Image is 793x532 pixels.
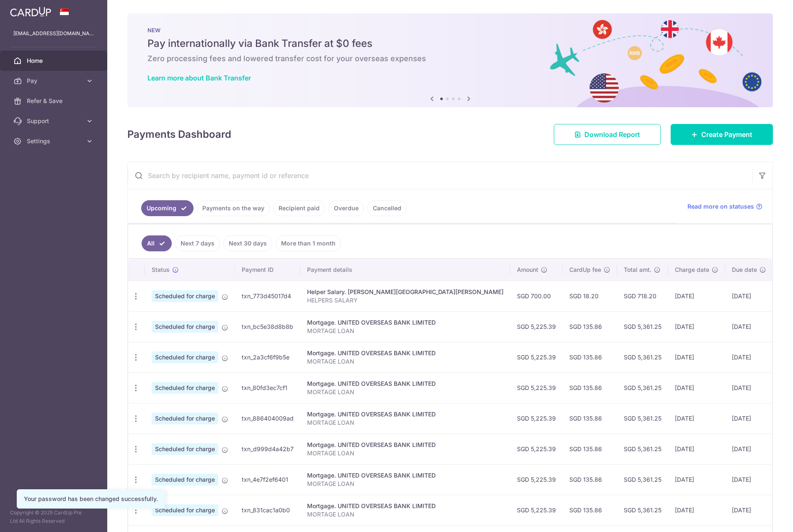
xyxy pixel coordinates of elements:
div: Mortgage. UNITED OVERSEAS BANK LIMITED [307,318,504,327]
td: SGD 135.86 [563,434,617,464]
span: Support [27,117,82,125]
p: HELPERS SALARY [307,296,504,305]
span: Home [27,57,82,65]
td: SGD 5,225.39 [510,372,563,403]
a: Overdue [328,200,364,216]
td: [DATE] [725,464,773,495]
td: SGD 5,361.25 [617,403,668,434]
td: SGD 5,225.39 [510,403,563,434]
span: Scheduled for charge [152,321,218,333]
td: [DATE] [668,434,725,464]
p: [EMAIL_ADDRESS][DOMAIN_NAME] [13,29,94,38]
td: txn_886404009ad [235,403,300,434]
h4: Payments Dashboard [127,127,231,142]
td: SGD 135.86 [563,403,617,434]
span: Amount [517,266,538,274]
a: Cancelled [367,200,407,216]
td: [DATE] [725,403,773,434]
td: SGD 18.20 [563,281,617,311]
div: Mortgage. UNITED OVERSEAS BANK LIMITED [307,380,504,388]
span: Scheduled for charge [152,474,218,486]
td: SGD 700.00 [510,281,563,311]
td: txn_831cac1a0b0 [235,495,300,525]
span: Scheduled for charge [152,351,218,363]
td: txn_d999d4a42b7 [235,434,300,464]
img: CardUp [10,7,51,17]
p: MORTAGE LOAN [307,418,504,427]
td: [DATE] [668,372,725,403]
td: [DATE] [668,403,725,434]
div: Mortgage. UNITED OVERSEAS BANK LIMITED [307,471,504,480]
a: Download Report [554,124,661,145]
td: SGD 135.86 [563,311,617,342]
a: Next 30 days [223,235,272,251]
span: Create Payment [701,129,752,139]
td: [DATE] [668,281,725,311]
a: All [142,235,172,251]
span: Scheduled for charge [152,290,218,302]
h6: Zero processing fees and lowered transfer cost for your overseas expenses [147,54,753,64]
span: Download Report [584,129,640,139]
div: Mortgage. UNITED OVERSEAS BANK LIMITED [307,502,504,510]
span: Pay [27,77,82,85]
td: txn_4e7f2ef6401 [235,464,300,495]
a: Recipient paid [273,200,325,216]
td: SGD 5,361.25 [617,495,668,525]
p: MORTAGE LOAN [307,388,504,396]
td: [DATE] [725,281,773,311]
td: SGD 135.86 [563,464,617,495]
td: SGD 135.86 [563,342,617,372]
td: SGD 5,361.25 [617,464,668,495]
td: [DATE] [668,311,725,342]
a: Payments on the way [197,200,270,216]
a: Upcoming [141,200,194,216]
p: MORTAGE LOAN [307,327,504,335]
p: MORTAGE LOAN [307,449,504,457]
td: SGD 5,225.39 [510,342,563,372]
div: Helper Salary. [PERSON_NAME][GEOGRAPHIC_DATA][PERSON_NAME] [307,288,504,296]
td: [DATE] [725,342,773,372]
div: Mortgage. UNITED OVERSEAS BANK LIMITED [307,410,504,418]
td: SGD 5,361.25 [617,342,668,372]
a: Learn more about Bank Transfer [147,74,251,82]
th: Payment details [300,259,510,281]
a: Create Payment [671,124,773,145]
td: [DATE] [668,495,725,525]
span: CardUp fee [569,266,601,274]
td: SGD 5,225.39 [510,311,563,342]
span: Settings [27,137,82,145]
a: Read more on statuses [687,202,762,211]
td: SGD 5,225.39 [510,464,563,495]
div: Your password has been changed successfully. [24,495,158,503]
td: [DATE] [725,311,773,342]
h5: Pay internationally via Bank Transfer at $0 fees [147,37,753,50]
td: SGD 5,225.39 [510,434,563,464]
td: [DATE] [725,495,773,525]
td: SGD 5,361.25 [617,311,668,342]
td: [DATE] [668,464,725,495]
p: MORTAGE LOAN [307,510,504,519]
td: SGD 5,361.25 [617,372,668,403]
span: Scheduled for charge [152,413,218,424]
td: SGD 718.20 [617,281,668,311]
span: Read more on statuses [687,202,754,211]
td: SGD 5,225.39 [510,495,563,525]
img: Bank transfer banner [127,13,773,107]
a: Next 7 days [175,235,220,251]
span: Scheduled for charge [152,443,218,455]
td: [DATE] [668,342,725,372]
div: Mortgage. UNITED OVERSEAS BANK LIMITED [307,349,504,357]
a: More than 1 month [276,235,341,251]
td: txn_2a3cf6f9b5e [235,342,300,372]
p: NEW [147,27,753,34]
span: Due date [732,266,757,274]
th: Payment ID [235,259,300,281]
td: txn_773d45017d4 [235,281,300,311]
p: MORTAGE LOAN [307,480,504,488]
td: SGD 5,361.25 [617,434,668,464]
div: Mortgage. UNITED OVERSEAS BANK LIMITED [307,441,504,449]
span: Total amt. [624,266,651,274]
span: Status [152,266,170,274]
td: [DATE] [725,434,773,464]
td: txn_80fd3ec7cf1 [235,372,300,403]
